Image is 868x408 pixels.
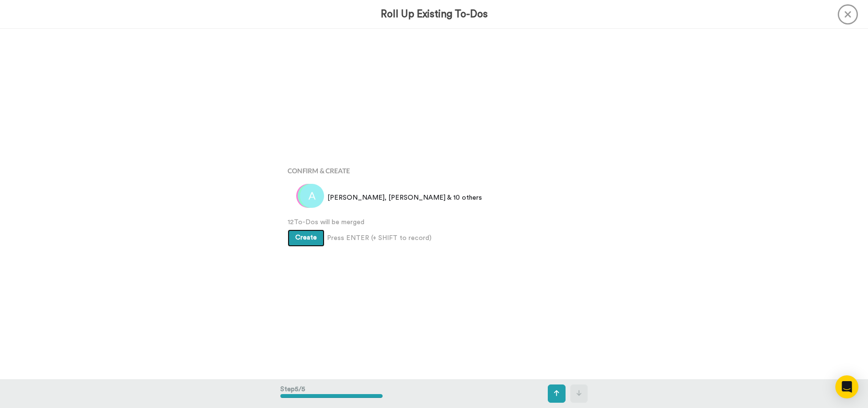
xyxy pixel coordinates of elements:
[280,380,383,408] div: Step 5 / 5
[288,217,580,227] span: 12 To-Dos will be merged
[381,9,488,20] h3: Roll Up Existing To-Dos
[296,184,320,208] img: i.png
[288,167,580,174] h4: Confirm & Create
[295,234,317,241] span: Create
[288,229,325,247] button: Create
[300,184,324,208] img: a.png
[835,375,858,398] div: Open Intercom Messenger
[298,184,322,208] img: k.png
[327,193,482,203] span: [PERSON_NAME], [PERSON_NAME] & 10 others
[327,233,432,243] span: Press ENTER (+ SHIFT to record)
